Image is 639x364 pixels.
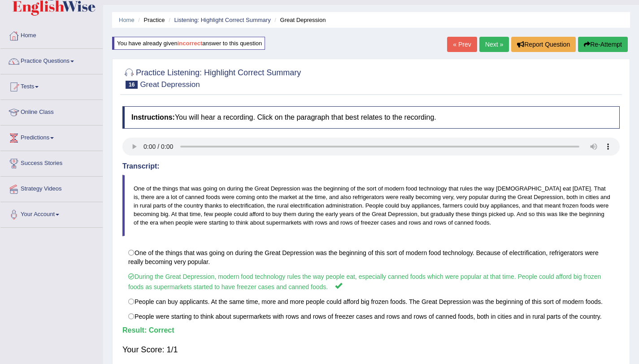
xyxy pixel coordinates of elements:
[112,37,265,50] div: You have already given answer to this question
[0,177,103,199] a: Strategy Videos
[0,126,103,148] a: Predictions
[122,309,620,324] label: People were starting to think about supermarkets with rows and rows of freezer cases and rows and...
[122,269,620,295] label: During the Great Depression, modern food technology rules the way people eat, especially canned f...
[479,37,509,52] a: Next »
[122,245,620,269] label: One of the things that was going on during the Great Depression was the beginning of this sort of...
[0,151,103,173] a: Success Stories
[578,37,628,52] button: Re-Attempt
[126,81,138,89] span: 16
[447,37,477,52] a: « Prev
[122,106,620,129] h4: You will hear a recording. Click on the paragraph that best relates to the recording.
[0,23,103,46] a: Home
[0,100,103,122] a: Online Class
[122,339,620,360] div: Your Score: 1/1
[122,326,620,334] h4: Result:
[0,49,103,71] a: Practice Questions
[178,40,203,47] b: incorrect
[122,66,301,89] h2: Practice Listening: Highlight Correct Summary
[0,74,103,97] a: Tests
[136,16,165,24] li: Practice
[122,294,620,309] label: People can buy applicants. At the same time, more and more people could afford big frozen foods. ...
[511,37,576,52] button: Report Question
[119,17,135,23] a: Home
[122,162,620,170] h4: Transcript:
[174,17,270,23] a: Listening: Highlight Correct Summary
[272,16,326,24] li: Great Depression
[131,113,175,121] b: Instructions:
[0,202,103,225] a: Your Account
[140,80,200,89] small: Great Depression
[122,175,620,237] blockquote: One of the things that was going on during the Great Depression was the beginning of the sort of ...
